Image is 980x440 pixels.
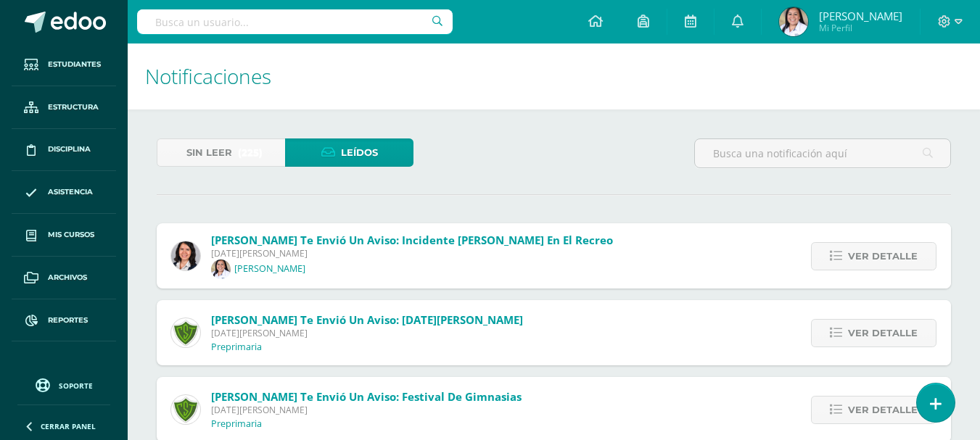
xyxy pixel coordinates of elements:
span: Leídos [341,139,378,166]
span: (225) [238,139,263,166]
span: Ver detalle [848,397,918,423]
span: [DATE][PERSON_NAME] [211,327,523,339]
p: Preprimaria [211,418,262,430]
span: Ver detalle [848,320,918,346]
img: 490a033c908ee4080e9e3b198b34c9df.png [211,260,231,279]
input: Busca una notificación aquí [695,139,950,167]
a: Estructura [12,86,116,129]
span: Soporte [59,381,93,391]
a: Mis cursos [12,214,116,257]
span: Notificaciones [145,62,271,90]
img: c7e4502288b633c389763cda5c4117dc.png [171,395,200,424]
span: Mi Perfil [819,22,902,34]
span: Mis cursos [48,229,94,241]
img: e6ffc2c23759ff52a2fc79f3412619e3.png [779,7,808,36]
a: Soporte [17,375,110,394]
a: Reportes [12,299,116,342]
span: [DATE][PERSON_NAME] [211,247,613,260]
img: c7e4502288b633c389763cda5c4117dc.png [171,318,200,347]
span: [PERSON_NAME] te envió un aviso: [DATE][PERSON_NAME] [211,312,523,327]
span: Estructura [48,101,99,113]
a: Archivos [12,257,116,299]
a: Estudiantes [12,43,116,86]
span: Ver detalle [848,243,918,270]
span: [PERSON_NAME] te envió un aviso: Incidente [PERSON_NAME] en el recreo [211,233,613,247]
span: Cerrar panel [41,421,96,431]
img: 4ecbb29bd9af0e09f1df95b767eb30b4.png [171,241,200,270]
p: Preprimaria [211,341,262,353]
span: Disciplina [48,144,91,155]
span: [PERSON_NAME] [819,9,902,23]
a: Asistencia [12,171,116,214]
span: Reportes [48,315,88,326]
a: Sin leer(225) [157,138,285,167]
a: Disciplina [12,129,116,172]
span: [PERSON_NAME] te envió un aviso: Festival de Gimnasias [211,389,522,404]
span: Archivos [48,272,87,283]
a: Leídos [285,138,413,167]
input: Busca un usuario... [137,9,453,34]
span: Sin leer [186,139,232,166]
p: [PERSON_NAME] [234,263,305,275]
span: [DATE][PERSON_NAME] [211,404,522,416]
span: Estudiantes [48,59,101,70]
span: Asistencia [48,186,93,198]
